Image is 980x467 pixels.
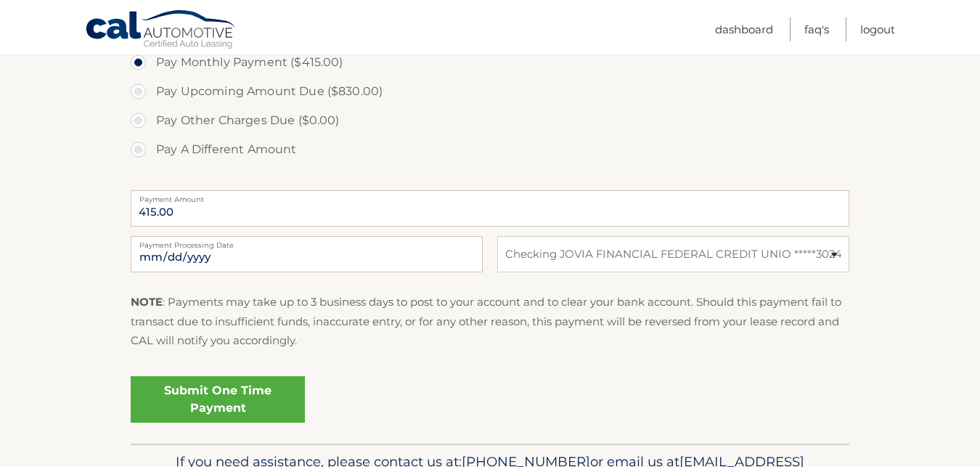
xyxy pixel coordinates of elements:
[131,135,849,164] label: Pay A Different Amount
[85,9,237,52] a: Cal Automotive
[131,190,849,202] label: Payment Amount
[131,236,483,248] label: Payment Processing Date
[131,190,849,227] input: Payment Amount
[131,77,849,106] label: Pay Upcoming Amount Due ($830.00)
[131,295,163,309] strong: NOTE
[131,106,849,135] label: Pay Other Charges Due ($0.00)
[131,293,849,350] p: : Payments may take up to 3 business days to post to your account and to clear your bank account....
[131,48,849,77] label: Pay Monthly Payment ($415.00)
[131,236,483,272] input: Payment Date
[131,376,305,423] a: Submit One Time Payment
[715,17,773,41] a: Dashboard
[860,17,895,41] a: Logout
[804,17,829,41] a: FAQ's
